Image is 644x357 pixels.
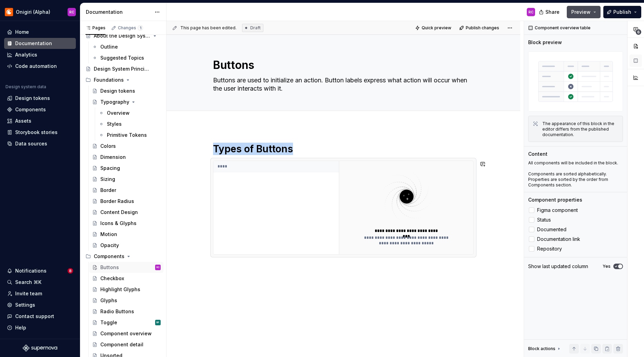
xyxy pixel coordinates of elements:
[89,317,163,328] a: ToggleRF
[542,121,618,137] div: The appearance of this block in the editor differs from the published documentation.
[107,110,130,116] div: Overview
[89,273,163,284] a: Checkbox
[545,9,560,16] span: Share
[15,63,57,70] div: Code automation
[6,84,46,90] div: Design system data
[537,217,551,223] span: Status
[603,264,611,269] label: Yes
[89,295,163,306] a: Glyphs
[4,38,76,49] a: Documentation
[528,263,588,270] div: Show last updated column
[4,61,76,72] a: Code automation
[89,196,163,207] a: Border Radius
[157,319,159,326] div: RF
[15,129,58,136] div: Storybook stories
[89,207,163,218] a: Content Design
[528,39,562,46] div: Block preview
[94,253,124,260] div: Components
[413,23,454,33] button: Quick preview
[83,74,163,85] div: Foundations
[89,141,163,152] a: Colors
[100,330,152,337] div: Component overview
[4,93,76,104] a: Design tokens
[89,328,163,339] a: Component overview
[457,23,502,33] button: Publish changes
[529,9,534,15] div: RC
[571,9,591,16] span: Preview
[466,25,499,31] span: Publish changes
[15,95,50,102] div: Design tokens
[528,344,562,354] div: Block actions
[89,96,163,108] a: Typography
[180,25,237,31] span: This page has been edited.
[100,275,124,282] div: Checkbox
[89,306,163,317] a: Radio Buttons
[94,32,151,39] div: About the Design System
[15,279,41,286] div: Search ⌘K
[15,313,54,320] div: Contact support
[68,268,73,274] span: 8
[100,176,115,183] div: Sizing
[636,29,641,35] span: 6
[4,127,76,138] a: Storybook stories
[15,51,37,58] div: Analytics
[528,171,623,188] p: Components are sorted alphabetically. Properties are sorted by the order from Components section.
[89,152,163,163] a: Dimension
[537,246,562,252] span: Repository
[89,41,163,52] a: Outline
[94,76,124,83] div: Foundations
[4,115,76,126] a: Assets
[4,322,76,333] button: Help
[603,6,641,18] button: Publish
[213,143,474,155] h1: Types of Buttons
[157,264,160,271] div: RC
[100,341,143,348] div: Component detail
[4,311,76,322] button: Contact support
[528,346,555,351] div: Block actions
[4,277,76,288] button: Search ⌘K
[4,49,76,60] a: Analytics
[100,154,126,161] div: Dimension
[567,6,601,18] button: Preview
[100,99,129,105] div: Typography
[83,30,163,41] a: About the Design System
[15,118,31,124] div: Assets
[100,264,119,271] div: Buttons
[89,85,163,96] a: Design tokens
[100,165,120,172] div: Spacing
[1,4,79,19] button: Onigiri (Alpha)RC
[613,9,631,16] span: Publish
[83,251,163,262] div: Components
[23,345,57,351] svg: Supernova Logo
[4,138,76,149] a: Data sources
[89,52,163,63] a: Suggested Topics
[100,143,116,150] div: Colors
[535,6,564,18] button: Share
[94,65,151,72] div: Design System Principles
[537,207,578,213] span: Figma component
[100,198,134,205] div: Border Radius
[537,227,566,232] span: Documented
[89,174,163,185] a: Sizing
[100,231,117,238] div: Motion
[4,288,76,299] a: Invite team
[15,40,52,47] div: Documentation
[15,290,42,297] div: Invite team
[528,196,582,203] div: Component properties
[89,185,163,196] a: Border
[4,104,76,115] a: Components
[4,27,76,38] a: Home
[89,229,163,240] a: Motion
[15,267,47,274] div: Notifications
[100,88,135,94] div: Design tokens
[4,265,76,276] button: Notifications8
[100,54,144,61] div: Suggested Topics
[100,43,118,50] div: Outline
[89,218,163,229] a: Icons & Glyphs
[85,25,105,31] div: Pages
[537,236,580,242] span: Documentation link
[15,106,46,113] div: Components
[100,297,117,304] div: Glyphs
[100,242,119,249] div: Opacity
